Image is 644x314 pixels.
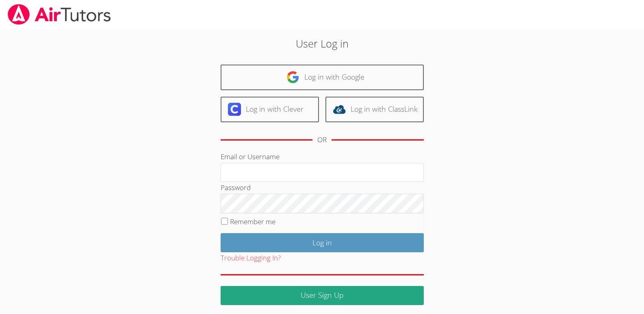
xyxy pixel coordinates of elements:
[221,252,281,264] button: Trouble Logging In?
[221,183,251,192] label: Password
[221,97,319,122] a: Log in with Clever
[317,134,327,146] div: OR
[221,286,424,305] a: User Sign Up
[221,233,424,252] input: Log in
[221,152,280,161] label: Email or Username
[286,71,299,84] img: google-logo-50288ca7cdecda66e5e0955fdab243c47b7ad437acaf1139b6f446037453330a.svg
[325,97,424,122] a: Log in with ClassLink
[333,103,346,116] img: classlink-logo-d6bb404cc1216ec64c9a2012d9dc4662098be43eaf13dc465df04b49fa7ab582.svg
[7,4,112,25] img: airtutors_banner-c4298cdbf04f3fff15de1276eac7730deb9818008684d7c2e4769d2f7ddbe033.png
[228,103,241,116] img: clever-logo-6eab21bc6e7a338710f1a6ff85c0baf02591cd810cc4098c63d3a4b26e2feb20.svg
[221,65,424,90] a: Log in with Google
[148,36,496,51] h2: User Log in
[230,217,275,226] label: Remember me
